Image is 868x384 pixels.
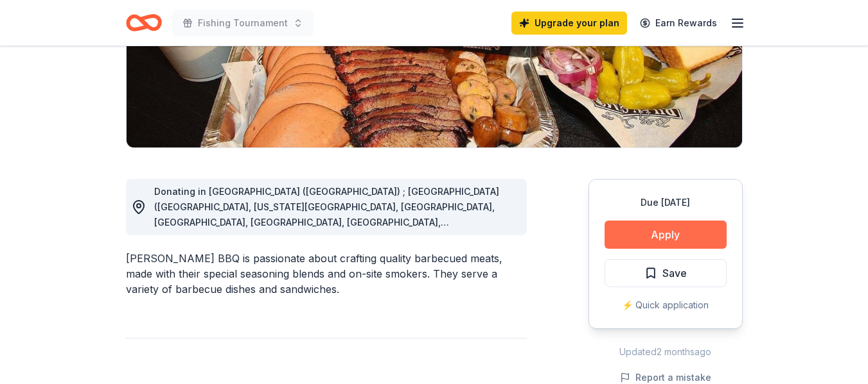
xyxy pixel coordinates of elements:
[198,15,288,31] span: Fishing Tournament
[589,344,743,360] div: Updated 2 months ago
[605,297,727,313] div: ⚡️ Quick application
[126,251,527,297] div: [PERSON_NAME] BBQ is passionate about crafting quality barbecued meats, made with their special s...
[154,186,499,274] span: Donating in [GEOGRAPHIC_DATA] ([GEOGRAPHIC_DATA]) ; [GEOGRAPHIC_DATA] ([GEOGRAPHIC_DATA], [US_STA...
[605,221,727,249] button: Apply
[605,259,727,287] button: Save
[632,12,725,35] a: Earn Rewards
[172,10,314,36] button: Fishing Tournament
[662,265,687,281] span: Save
[605,195,727,210] div: Due [DATE]
[126,8,162,38] a: Home
[511,12,627,35] a: Upgrade your plan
